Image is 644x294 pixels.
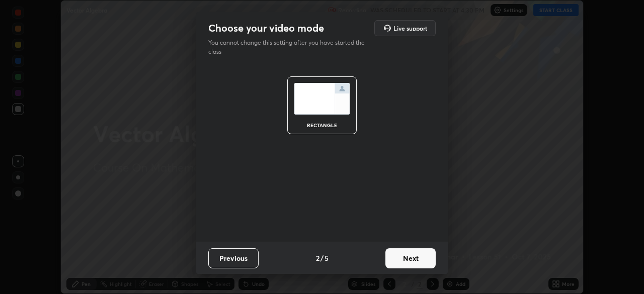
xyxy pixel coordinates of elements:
[316,253,319,263] h4: 2
[302,123,342,128] div: rectangle
[294,83,350,115] img: normalScreenIcon.ae25ed63.svg
[320,253,324,263] h4: /
[385,248,436,268] button: Next
[325,253,329,263] h4: 5
[208,38,371,56] p: You cannot change this setting after you have started the class
[208,22,324,35] h2: Choose your video mode
[208,248,259,268] button: Previous
[393,25,427,31] h5: Live support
